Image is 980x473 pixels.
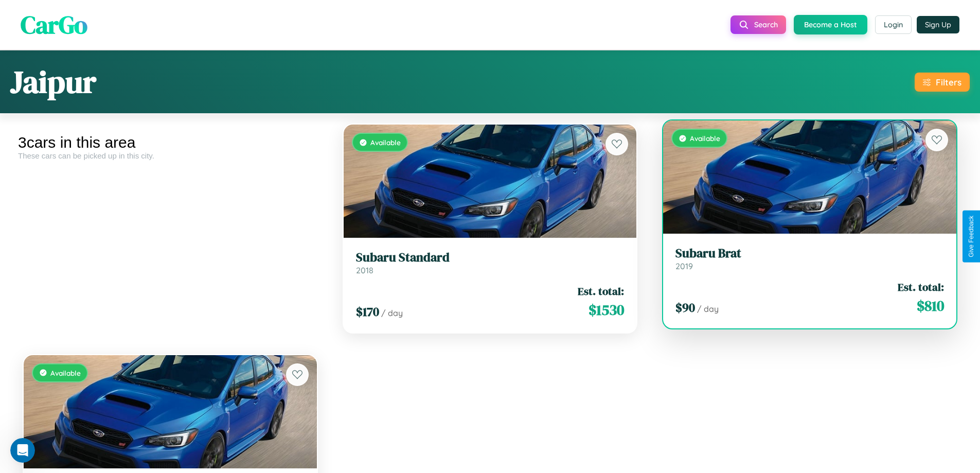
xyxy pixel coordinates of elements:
[915,73,970,92] button: Filters
[356,250,625,275] a: Subaru Standard2018
[794,15,867,34] button: Become a Host
[578,284,624,299] span: Est. total:
[356,250,625,265] h3: Subaru Standard
[730,15,786,34] button: Search
[356,265,373,275] span: 2018
[10,438,35,463] iframe: Intercom live chat
[50,369,81,377] span: Available
[917,16,959,33] button: Sign Up
[675,246,944,261] h3: Subaru Brat
[10,61,96,103] h1: Jaipur
[917,295,944,316] span: $ 810
[690,134,720,143] span: Available
[589,300,624,320] span: $ 1530
[18,134,323,151] div: 3 cars in this area
[675,246,944,271] a: Subaru Brat2019
[21,8,87,42] span: CarGo
[697,304,719,314] span: / day
[936,77,961,87] div: Filters
[381,308,403,318] span: / day
[968,216,975,257] div: Give Feedback
[675,299,695,316] span: $ 90
[754,20,778,29] span: Search
[356,303,379,320] span: $ 170
[898,279,944,294] span: Est. total:
[875,15,912,34] button: Login
[370,138,401,147] span: Available
[18,151,323,160] div: These cars can be picked up in this city.
[675,261,693,271] span: 2019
